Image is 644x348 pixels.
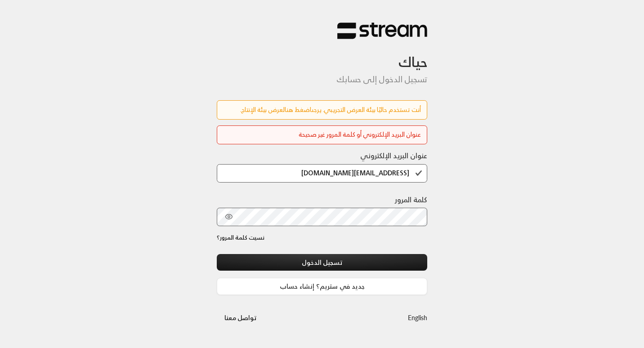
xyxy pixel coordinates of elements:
a: تواصل معنا [217,312,264,323]
label: كلمة المرور [395,194,427,205]
input: اكتب بريدك الإلكتروني هنا [217,164,427,183]
a: جديد في ستريم؟ إنشاء حساب [217,278,427,294]
label: عنوان البريد الإلكتروني [360,150,427,161]
a: English [408,309,427,326]
button: تسجيل الدخول [217,254,427,271]
img: Stream Logo [337,22,427,40]
a: اضغط هنا [285,104,312,115]
div: أنت تستخدم حاليًا بيئة العرض التجريبي. يرجى لعرض بيئة الإنتاج. [223,105,421,115]
button: toggle password visibility [221,209,237,224]
h3: حياك [217,40,427,71]
h5: تسجيل الدخول إلى حسابك [217,75,427,85]
a: نسيت كلمة المرور؟ [217,233,264,242]
div: عنوان البريد الإلكتروني أو كلمة المرور غير صحيحة [223,130,421,139]
button: تواصل معنا [217,309,264,326]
